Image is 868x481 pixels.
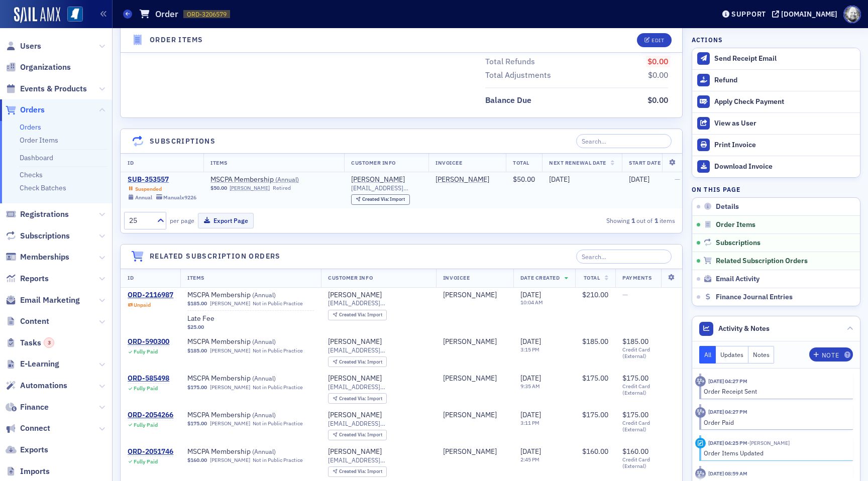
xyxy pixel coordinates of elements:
span: Credit Card (External) [622,420,675,433]
button: View as User [692,112,860,134]
span: Email Marketing [20,295,80,306]
div: [PERSON_NAME] [328,291,382,300]
div: Annual [135,194,152,201]
div: Print Invoice [714,141,855,150]
span: Start Date [629,159,661,166]
a: Dashboard [20,153,53,162]
a: [PERSON_NAME] [210,420,250,427]
a: [PERSON_NAME] [210,300,250,307]
div: Fully Paid [134,348,158,355]
span: $25.00 [187,324,204,330]
div: ORD-585498 [128,374,169,383]
div: Fully Paid [134,458,158,465]
div: Created Via: Import [328,430,387,440]
span: $175.00 [582,374,608,383]
span: Memberships [20,252,69,263]
a: View Homepage [60,7,83,24]
span: $50.00 [513,175,535,184]
span: Russell Wall [443,411,506,420]
span: Related Subscription Orders [716,257,808,266]
a: SUB-353557 [128,175,196,184]
span: Events & Products [20,83,87,94]
a: MSCPA Membership (Annual) [187,411,314,420]
div: Created Via: Import [328,310,387,320]
span: Russell Wall [443,447,506,456]
a: Users [6,41,41,52]
a: MSCPA Membership (Annual) [187,447,314,456]
div: [PERSON_NAME] [328,337,382,346]
div: Order Items Updated [704,448,846,457]
span: $185.00 [187,347,207,354]
div: Import [339,359,382,365]
img: SailAMX [67,7,83,22]
time: 7/18/2025 04:25 PM [708,439,747,446]
div: View as User [714,119,855,128]
span: ( Annual ) [252,337,276,345]
span: MSCPA Membership [187,291,314,300]
time: 9:35 AM [520,383,540,390]
span: $0.00 [647,95,668,105]
span: Created Via : [339,395,367,402]
span: Registrations [20,209,69,220]
span: Automations [20,380,67,391]
h4: Subscriptions [150,136,215,147]
a: [PERSON_NAME] [351,175,405,184]
span: Payments [622,274,652,281]
div: [PERSON_NAME] [443,337,497,346]
span: — [622,290,628,299]
span: Customer Info [351,159,396,166]
div: Import [339,312,382,318]
span: Activity & Notes [718,323,770,334]
a: [PERSON_NAME] [443,447,497,456]
a: ORD-2054266 [128,411,173,420]
span: Finance Journal Entries [716,293,793,302]
a: Exports [6,444,48,455]
h4: Related Subscription Orders [150,251,281,262]
a: [PERSON_NAME] [328,411,382,420]
span: Russell Wall [443,374,506,383]
span: Profile [843,6,861,23]
div: Activity [695,376,706,387]
div: 3 [44,337,54,348]
span: Finance [20,402,49,413]
a: [PERSON_NAME] [443,291,497,300]
span: ORD-3206579 [187,10,227,19]
div: Balance Due [485,94,531,106]
a: Connect [6,423,50,434]
div: Edit [652,38,664,43]
div: Created Via: Import [328,356,387,367]
div: Showing out of items [499,216,676,225]
a: [PERSON_NAME] [436,175,489,184]
a: [PERSON_NAME] [230,185,270,191]
a: Imports [6,466,50,477]
strong: 1 [653,216,660,225]
a: Registrations [6,209,69,220]
label: per page [170,216,194,225]
span: Next Renewal Date [549,159,606,166]
span: $175.00 [582,410,608,419]
div: Created Via: Import [328,393,387,404]
h4: Actions [692,35,723,44]
span: Russell Wall [443,337,506,346]
span: $0.00 [648,70,668,80]
div: [DOMAIN_NAME] [781,10,837,19]
span: $185.00 [582,337,608,346]
a: [PERSON_NAME] [328,374,382,383]
a: [PERSON_NAME] [443,374,497,383]
a: MSCPA Membership (Annual) [187,291,314,300]
a: SailAMX [14,7,60,23]
a: Content [6,316,49,327]
button: Edit [637,33,672,47]
span: ( Annual ) [252,374,276,382]
a: [PERSON_NAME] [210,457,250,463]
a: Orders [6,104,45,115]
span: Credit Card (External) [622,456,675,469]
span: $210.00 [582,290,608,299]
span: Order Items [716,220,755,229]
a: Subscriptions [6,230,70,242]
span: Credit Card (External) [622,346,675,359]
